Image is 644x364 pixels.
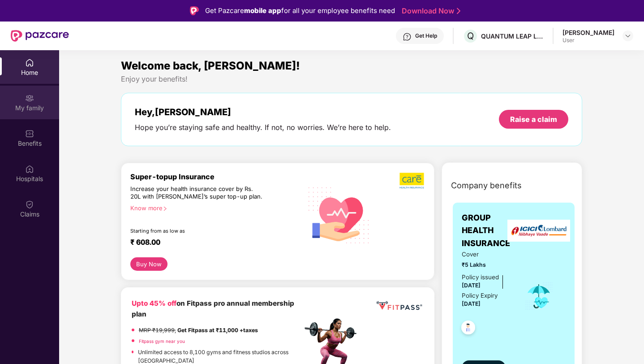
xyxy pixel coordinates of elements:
strong: Get Fitpass at ₹11,000 +taxes [177,327,258,334]
img: svg+xml;base64,PHN2ZyBpZD0iSG9zcGl0YWxzIiB4bWxucz0iaHR0cDovL3d3dy53My5vcmcvMjAwMC9zdmciIHdpZHRoPS... [25,165,34,173]
img: svg+xml;base64,PHN2ZyBpZD0iSGVscC0zMngzMiIgeG1sbnM9Imh0dHA6Ly93d3cudzMub3JnLzIwMDAvc3ZnIiB3aWR0aD... [403,32,412,41]
div: QUANTUM LEAP LEARNING SOLUTIONS PRIVATE LIMITED [481,32,544,40]
span: [DATE] [462,282,481,289]
img: svg+xml;base64,PHN2ZyB3aWR0aD0iMjAiIGhlaWdodD0iMjAiIHZpZXdCb3g9IjAgMCAyMCAyMCIgZmlsbD0ibm9uZSIgeG... [25,94,34,103]
img: fppp.png [375,298,424,313]
a: Download Now [402,6,458,16]
div: Enjoy your benefits! [121,74,583,84]
div: Super-topup Insurance [130,172,302,181]
div: Raise a claim [510,114,557,124]
del: MRP ₹19,999, [139,327,176,334]
img: Logo [190,6,199,15]
div: Starting from as low as [130,228,264,234]
div: Hope you’re staying safe and healthy. If not, no worries. We’re here to help. [135,123,391,132]
strong: mobile app [244,6,281,15]
img: svg+xml;base64,PHN2ZyBpZD0iQ2xhaW0iIHhtbG5zPSJodHRwOi8vd3d3LnczLm9yZy8yMDAwL3N2ZyIgd2lkdGg9IjIwIi... [25,200,34,209]
span: GROUP HEALTH INSURANCE [462,212,512,250]
img: Stroke [457,6,460,16]
img: New Pazcare Logo [11,30,69,42]
img: icon [524,282,554,311]
img: svg+xml;base64,PHN2ZyBpZD0iRHJvcGRvd24tMzJ4MzIiIHhtbG5zPSJodHRwOi8vd3d3LnczLm9yZy8yMDAwL3N2ZyIgd2... [624,32,631,39]
b: Upto 45% off [132,299,176,308]
img: svg+xml;base64,PHN2ZyBpZD0iQmVuZWZpdHMiIHhtbG5zPSJodHRwOi8vd3d3LnczLm9yZy8yMDAwL3N2ZyIgd2lkdGg9Ij... [25,129,34,138]
div: Hey, [PERSON_NAME] [135,107,391,117]
button: Buy Now [130,257,167,271]
div: Get Pazcare for all your employee benefits need [205,5,395,16]
div: Get Help [415,32,437,39]
img: b5dec4f62d2307b9de63beb79f102df3.png [399,172,425,189]
span: right [163,206,167,211]
div: Increase your health insurance cover by Rs. 20L with [PERSON_NAME]’s super top-up plan. [130,185,264,201]
div: Policy issued [462,273,499,282]
img: svg+xml;base64,PHN2ZyB4bWxucz0iaHR0cDovL3d3dy53My5vcmcvMjAwMC9zdmciIHdpZHRoPSI0OC45NDMiIGhlaWdodD... [457,318,479,340]
a: Fitpass gym near you [139,338,185,344]
span: Q [467,30,474,41]
span: ₹5 Lakhs [462,260,512,269]
span: Company benefits [451,179,522,192]
div: ₹ 608.00 [130,238,293,248]
span: Welcome back, [PERSON_NAME]! [121,59,300,72]
div: [PERSON_NAME] [562,28,614,37]
div: Know more [130,204,297,211]
img: insurerLogo [507,220,570,242]
span: Cover [462,250,512,259]
span: [DATE] [462,300,481,307]
div: Policy Expiry [462,291,498,300]
div: User [562,37,614,44]
b: on Fitpass pro annual membership plan [132,299,294,318]
img: svg+xml;base64,PHN2ZyBpZD0iSG9tZSIgeG1sbnM9Imh0dHA6Ly93d3cudzMub3JnLzIwMDAvc3ZnIiB3aWR0aD0iMjAiIG... [25,58,34,67]
img: svg+xml;base64,PHN2ZyB4bWxucz0iaHR0cDovL3d3dy53My5vcmcvMjAwMC9zdmciIHhtbG5zOnhsaW5rPSJodHRwOi8vd3... [302,177,376,252]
